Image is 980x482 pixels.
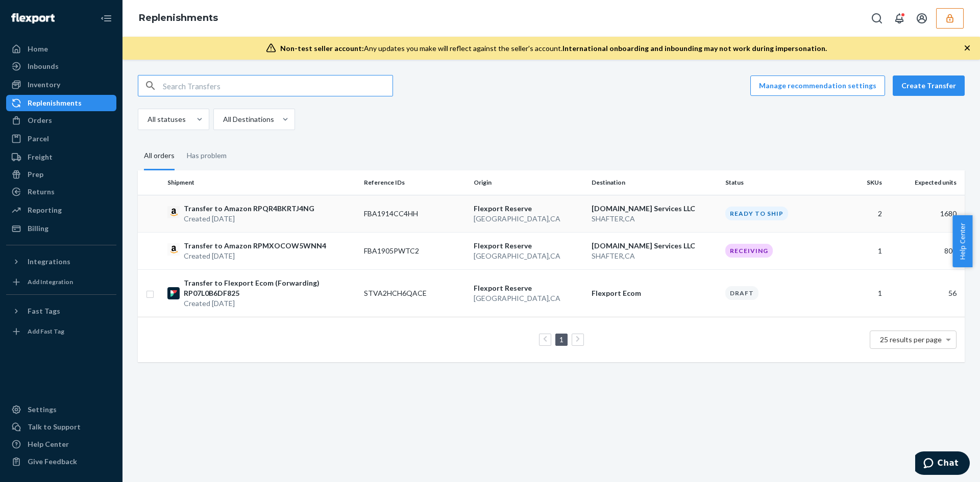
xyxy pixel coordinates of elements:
a: Prep [6,166,116,183]
div: Talk to Support [28,422,81,432]
td: FBA1914CC4HH [360,195,470,232]
div: Billing [28,223,48,234]
a: Help Center [6,436,116,452]
td: 1 [831,269,886,317]
a: Returns [6,184,116,200]
p: SHAFTER , CA [592,214,717,224]
div: Give Feedback [28,456,77,467]
td: 1680 [886,195,965,232]
p: Created [DATE] [184,251,326,261]
input: All statuses [146,114,148,124]
div: Add Fast Tag [28,327,64,336]
p: [DOMAIN_NAME] Services LLC [592,241,717,251]
button: Integrations [6,253,116,270]
a: Freight [6,149,116,165]
a: Add Integration [6,274,116,290]
button: Create Transfer [893,75,965,96]
td: 2 [831,195,886,232]
a: Settings [6,401,116,418]
div: Inbounds [28,61,59,71]
td: FBA1905PWTC2 [360,232,470,269]
div: All Destinations [223,114,274,124]
div: Freight [28,152,53,162]
th: Origin [470,170,587,195]
p: Transfer to Amazon RPMXOCOW5WNN4 [184,241,326,251]
p: Flexport Reserve [474,241,583,251]
a: Orders [6,112,116,129]
th: Shipment [163,170,360,195]
p: [GEOGRAPHIC_DATA] , CA [474,214,583,224]
div: Has problem [187,142,227,169]
button: Fast Tags [6,303,116,319]
p: [GEOGRAPHIC_DATA] , CA [474,251,583,261]
a: Add Fast Tag [6,323,116,340]
p: [GEOGRAPHIC_DATA] , CA [474,293,583,303]
td: 800 [886,232,965,269]
td: 56 [886,269,965,317]
td: 1 [831,232,886,269]
button: Open notifications [889,8,910,29]
button: Open Search Box [867,8,887,29]
img: Flexport logo [11,13,55,23]
button: Manage recommendation settings [750,75,885,96]
button: Talk to Support [6,419,116,435]
th: Reference IDs [360,170,470,195]
button: Open account menu [912,8,932,29]
div: All orders [144,142,175,170]
a: Page 1 is your current page [557,335,566,344]
a: Billing [6,220,116,237]
a: Parcel [6,131,116,147]
input: Search Transfers [163,75,393,96]
button: Close Navigation [96,8,116,29]
p: Flexport Reserve [474,283,583,293]
ol: breadcrumbs [131,4,226,33]
div: Returns [28,187,55,197]
div: Draft [725,286,758,300]
div: Home [28,44,48,54]
a: Replenishments [139,12,218,23]
div: Settings [28,404,57,415]
p: Flexport Ecom [592,288,717,298]
p: Created [DATE] [184,298,356,309]
button: Give Feedback [6,453,116,470]
span: 25 results per page [880,335,942,344]
th: Expected units [886,170,965,195]
th: SKUs [831,170,886,195]
div: Integrations [28,257,70,267]
div: Add Integration [28,277,73,286]
div: All statuses [148,114,186,124]
div: Prep [28,169,43,180]
div: Fast Tags [28,306,60,316]
div: Receiving [725,244,773,258]
iframe: Opens a widget where you can chat to one of our agents [915,451,970,477]
p: [DOMAIN_NAME] Services LLC [592,204,717,214]
span: Non-test seller account: [280,44,364,53]
th: Status [721,170,831,195]
button: Help Center [952,215,972,267]
th: Destination [587,170,721,195]
div: Any updates you make will reflect against the seller's account. [280,43,827,54]
a: Home [6,41,116,57]
p: Transfer to Amazon RPQR4BKRTJ4NG [184,204,314,214]
div: Replenishments [28,98,82,108]
div: Parcel [28,134,49,144]
a: Inventory [6,77,116,93]
p: Transfer to Flexport Ecom (Forwarding) RP07L0B6DF825 [184,278,356,298]
div: Orders [28,115,52,125]
a: Replenishments [6,95,116,111]
p: Created [DATE] [184,214,314,224]
p: Flexport Reserve [474,204,583,214]
p: SHAFTER , CA [592,251,717,261]
a: Inbounds [6,58,116,74]
td: STVA2HCH6QACE [360,269,470,317]
div: Reporting [28,205,62,215]
div: Ready to ship [725,207,788,220]
span: International onboarding and inbounding may not work during impersonation. [562,44,827,53]
div: Inventory [28,80,60,90]
a: Reporting [6,202,116,218]
input: All Destinations [222,114,223,124]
